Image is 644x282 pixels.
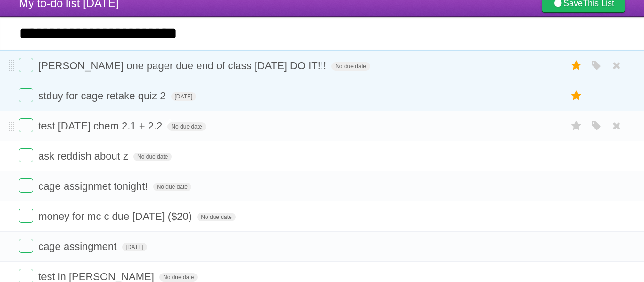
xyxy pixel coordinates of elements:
label: Star task [568,118,586,134]
span: No due date [133,153,172,161]
label: Done [19,209,33,223]
span: test [DATE] chem 2.1 + 2.2 [38,120,165,132]
span: No due date [159,273,198,282]
span: No due date [167,122,206,131]
span: cage assignmet tonight! [38,180,150,192]
label: Done [19,118,33,132]
span: cage assingment [38,241,119,252]
span: No due date [197,213,235,221]
span: [DATE] [171,92,197,101]
span: No due date [331,62,370,71]
span: [PERSON_NAME] one pager due end of class [DATE] DO IT!!! [38,60,329,72]
label: Done [19,239,33,253]
span: money for mc c due [DATE] ($20) [38,210,194,222]
span: stduy for cage retake quiz 2 [38,90,168,102]
label: Done [19,88,33,102]
label: Done [19,148,33,162]
label: Done [19,58,33,72]
label: Star task [568,58,586,73]
span: [DATE] [122,243,148,251]
span: No due date [153,183,191,191]
label: Star task [568,88,586,104]
label: Done [19,178,33,193]
span: ask reddish about z [38,150,131,162]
